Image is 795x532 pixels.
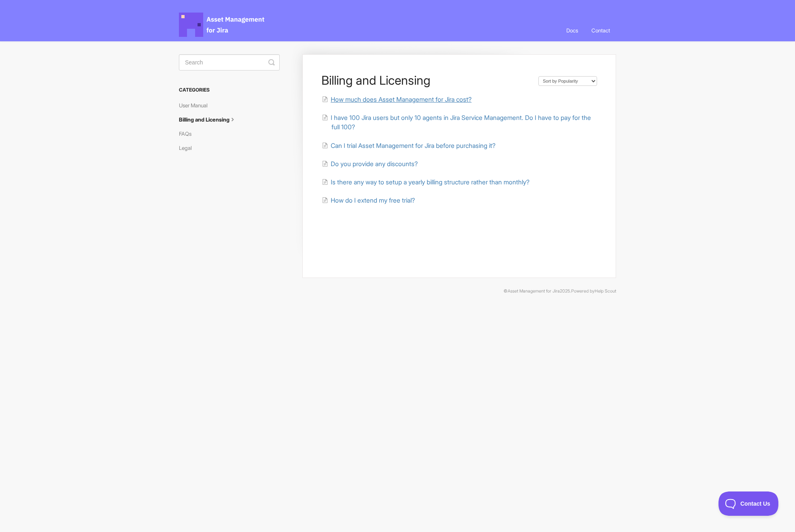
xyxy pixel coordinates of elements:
h3: Categories [179,83,280,97]
a: Do you provide any discounts? [322,160,418,168]
a: Billing and Licensing [179,113,243,126]
span: Is there any way to setup a yearly billing structure rather than monthly? [331,178,529,186]
span: How much does Asset Management for Jira cost? [331,96,472,103]
a: Legal [179,141,198,154]
span: Can I trial Asset Management for Jira before purchasing it? [331,142,495,150]
span: I have 100 Jira users but only 10 agents in Jira Service Management. Do I have to pay for the ful... [331,114,591,131]
span: Do you provide any discounts? [331,160,418,168]
a: I have 100 Jira users but only 10 agents in Jira Service Management. Do I have to pay for the ful... [322,114,591,131]
a: Asset Management for Jira [508,288,560,294]
a: Docs [560,19,584,41]
p: © 2025. [179,288,616,295]
a: Can I trial Asset Management for Jira before purchasing it? [322,142,495,150]
a: Help Scout [595,288,616,294]
h1: Billing and Licensing [321,73,530,88]
input: Search [179,54,280,71]
a: Is there any way to setup a yearly billing structure rather than monthly? [322,178,529,186]
span: Powered by [571,288,616,294]
a: How much does Asset Management for Jira cost? [322,96,472,103]
span: How do I extend my free trial? [331,197,415,204]
iframe: Toggle Customer Support [718,491,779,516]
a: Contact [585,19,616,41]
a: User Manual [179,99,214,112]
a: FAQs [179,127,198,140]
span: Asset Management for Jira Docs [179,13,266,37]
select: Page reloads on selection [538,76,597,86]
a: How do I extend my free trial? [322,197,415,204]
